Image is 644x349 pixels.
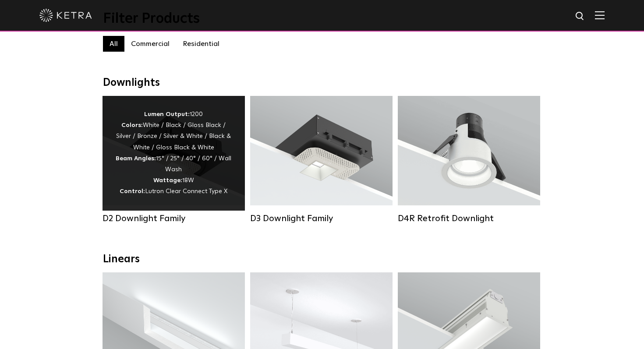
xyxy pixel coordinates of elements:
img: ketra-logo-2019-white [39,9,92,22]
strong: Control: [120,188,145,194]
a: D3 Downlight Family Lumen Output:700 / 900 / 1100Colors:White / Black / Silver / Bronze / Paintab... [250,96,393,224]
label: All [103,36,124,52]
div: D3 Downlight Family [250,213,393,224]
a: D4R Retrofit Downlight Lumen Output:800Colors:White / BlackBeam Angles:15° / 25° / 40° / 60°Watta... [398,96,540,224]
a: D2 Downlight Family Lumen Output:1200Colors:White / Black / Gloss Black / Silver / Bronze / Silve... [103,96,245,224]
img: Hamburger%20Nav.svg [595,11,605,19]
div: D4R Retrofit Downlight [398,213,540,224]
strong: Beam Angles: [116,155,156,162]
div: Linears [103,253,541,266]
strong: Lumen Output: [144,111,190,117]
div: D2 Downlight Family [103,213,245,224]
label: Commercial [124,36,176,52]
span: Lutron Clear Connect Type X [145,188,227,194]
strong: Wattage: [153,177,182,183]
div: 1200 White / Black / Gloss Black / Silver / Bronze / Silver & White / Black & White / Gloss Black... [116,109,232,197]
div: Downlights [103,77,541,89]
label: Residential [176,36,226,52]
strong: Colors: [121,122,143,128]
img: search icon [575,11,586,22]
